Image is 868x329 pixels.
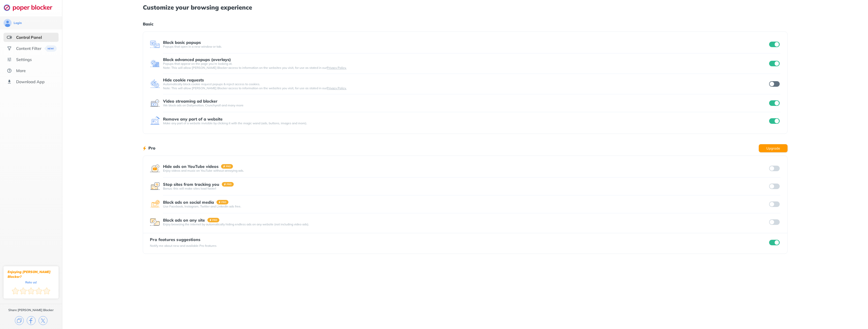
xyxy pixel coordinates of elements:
button: Upgrade [759,144,788,152]
img: logo-webpage.svg [4,4,58,11]
div: Settings [16,57,32,62]
h1: Basic [143,21,787,27]
img: feature icon [150,116,160,126]
div: Enjoy videos and music on YouTube without annoying ads. [163,169,768,173]
div: Pro features suggestions [150,237,216,242]
div: More [16,68,26,73]
img: pro-badge.svg [222,182,234,187]
img: x.svg [39,316,47,325]
div: Login [14,21,22,25]
img: about.svg [7,68,12,73]
div: Enjoy browsing the internet by automatically hiding endless ads on any website (not including vid... [163,222,768,226]
div: Content Filter [16,46,41,51]
h1: Pro [148,145,155,151]
img: feature icon [150,39,160,49]
div: Download App [16,79,45,84]
img: avatar.svg [4,19,12,27]
img: download-app.svg [7,79,12,84]
div: Bonus: this will make sites load faster! [163,187,768,191]
img: pro-badge.svg [221,164,233,169]
div: Enjoying [PERSON_NAME] Blocker? [8,270,55,279]
div: Use Facebook, Instagram, Twitter and LinkedIn ads free. [163,204,768,208]
img: settings.svg [7,57,12,62]
img: feature icon [150,199,160,209]
div: Hide cookie requests [163,78,204,82]
div: Block basic popups [163,40,201,45]
img: feature icon [150,79,160,89]
div: Popups that open in a new window or tab. [163,45,768,49]
img: feature icon [150,217,160,227]
img: lighting bolt [143,145,146,151]
div: Rate us! [25,281,37,283]
div: Notify me about new and available Pro features [150,244,216,248]
img: facebook.svg [27,316,36,325]
h1: Customize your browsing experience [143,4,787,11]
img: pro-badge.svg [216,200,229,204]
img: features-selected.svg [7,35,12,40]
div: Remove any part of a website [163,117,223,121]
img: menuBanner.svg [43,45,56,52]
div: Share [PERSON_NAME] Blocker [8,308,54,312]
div: Block advanced popups (overlays) [163,57,231,62]
img: feature icon [150,163,160,173]
div: Control Panel [16,35,42,40]
div: Popups that appear on the page you’re looking at. Note: This will allow [PERSON_NAME] Blocker acc... [163,62,768,70]
div: Hide ads on YouTube videos [163,164,219,169]
img: copy.svg [15,316,24,325]
div: Block ads on any site [163,218,205,222]
div: Video streaming ad blocker [163,99,218,103]
a: Privacy Policy. [327,86,346,90]
img: feature icon [150,98,160,108]
div: We block ads on Dailymotion, Crunchyroll and many more [163,103,768,107]
div: Automatically block cookie request popups & reject access to cookies. Note: This will allow [PERS... [163,82,768,90]
div: Block ads on social media [163,200,214,204]
img: feature icon [150,181,160,191]
img: pro-badge.svg [207,218,220,222]
img: social.svg [7,46,12,51]
img: feature icon [150,58,160,69]
div: Stop sites from tracking you [163,182,219,187]
a: Privacy Policy. [327,66,346,70]
div: Make any part of a website invisible by clicking it with the magic wand (ads, buttons, images and... [163,121,768,125]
